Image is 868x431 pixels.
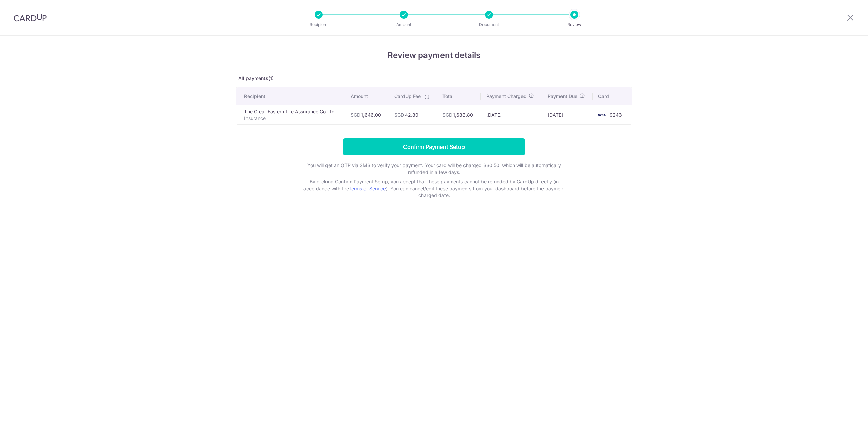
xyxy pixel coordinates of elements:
[236,105,345,124] td: The Great Eastern Life Assurance Co Ltd
[345,105,389,124] td: 1,646.00
[437,105,480,124] td: 1,688.80
[464,21,514,28] p: Document
[542,105,593,124] td: [DATE]
[394,93,421,100] span: CardUp Fee
[595,111,608,119] img: <span class="translation_missing" title="translation missing: en.account_steps.new_confirm_form.b...
[14,14,47,22] img: CardUp
[236,87,345,105] th: Recipient
[236,49,632,61] h4: Review payment details
[294,21,344,28] p: Recipient
[394,112,404,118] span: SGD
[825,411,861,428] iframe: Opens a widget where you can find more information
[298,162,570,176] p: You will get an OTP via SMS to verify your payment. Your card will be charged S$0.50, which will ...
[610,112,622,118] span: 9243
[349,185,386,191] a: Terms of Service
[437,87,480,105] th: Total
[389,105,437,124] td: 42.80
[298,178,570,199] p: By clicking Confirm Payment Setup, you accept that these payments cannot be refunded by CardUp di...
[379,21,429,28] p: Amount
[351,112,360,118] span: SGD
[548,93,577,100] span: Payment Due
[343,138,525,155] input: Confirm Payment Setup
[593,87,632,105] th: Card
[236,75,632,82] p: All payments(1)
[244,115,340,122] p: Insurance
[345,87,389,105] th: Amount
[442,112,452,118] span: SGD
[549,21,599,28] p: Review
[481,105,542,124] td: [DATE]
[486,93,527,100] span: Payment Charged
